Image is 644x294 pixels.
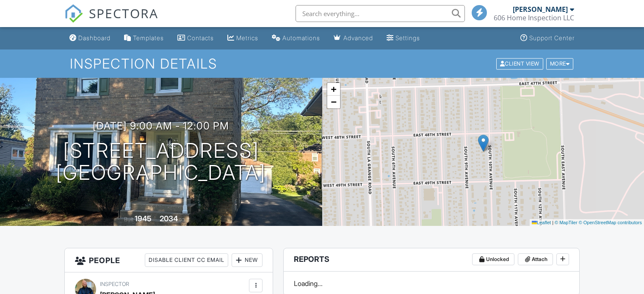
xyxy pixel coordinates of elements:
[343,34,373,41] div: Advanced
[331,84,336,94] span: +
[478,135,489,152] img: Marker
[93,120,229,132] h3: [DATE] 9:00 am - 12:00 pm
[327,96,340,108] a: Zoom out
[513,5,568,14] div: [PERSON_NAME]
[494,14,574,22] div: 606 Home Inspection LLC
[552,220,553,225] span: |
[124,216,133,223] span: Built
[579,220,642,225] a: © OpenStreetMap contributors
[160,214,178,223] div: 2034
[383,30,423,46] a: Settings
[56,140,266,184] h1: [STREET_ADDRESS] [GEOGRAPHIC_DATA]
[529,34,575,41] div: Support Center
[330,30,376,46] a: Advanced
[179,216,191,223] span: sq. ft.
[532,220,551,225] a: Leaflet
[89,4,158,22] span: SPECTORA
[121,30,167,46] a: Templates
[395,34,420,41] div: Settings
[224,30,262,46] a: Metrics
[555,220,578,225] a: © MapTiler
[495,60,545,66] a: Client View
[331,96,336,107] span: −
[236,34,258,41] div: Metrics
[327,83,340,96] a: Zoom in
[78,34,111,41] div: Dashboard
[546,58,574,69] div: More
[135,214,152,223] div: 1945
[296,5,465,22] input: Search everything...
[145,253,228,267] div: Disable Client CC Email
[64,11,158,29] a: SPECTORA
[65,248,273,272] h3: People
[187,34,214,41] div: Contacts
[517,30,578,46] a: Support Center
[496,58,543,69] div: Client View
[133,34,164,41] div: Templates
[232,253,263,267] div: New
[268,30,323,46] a: Automations (Basic)
[100,281,129,287] span: Inspector
[66,30,114,46] a: Dashboard
[174,30,217,46] a: Contacts
[282,34,320,41] div: Automations
[64,4,83,23] img: The Best Home Inspection Software - Spectora
[70,56,574,71] h1: Inspection Details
